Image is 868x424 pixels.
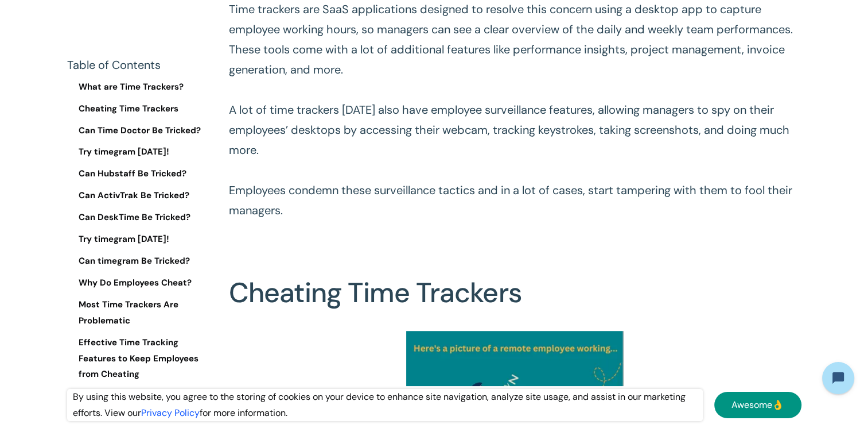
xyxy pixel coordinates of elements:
a: Cheating Time Trackers [67,101,211,117]
a: What are Time Trackers? [67,79,211,95]
a: Can ActivTrak Be Tricked? [67,188,211,204]
a: Can Hubstaff Be Tricked? [67,167,211,183]
a: Privacy Policy [141,407,200,419]
a: Most Time Trackers Are Problematic [67,297,211,329]
div: By using this website, you agree to the storing of cookies on your device to enhance site navigat... [67,389,703,421]
a: Try timegram [DATE]! [67,145,211,161]
div: Table of Contents [67,57,211,74]
a: Awesome👌 [714,392,801,418]
a: Why Do Employees Cheat? [67,275,211,291]
h2: Cheating Time Trackers [229,232,801,319]
a: Effective Time Tracking Features to Keep Employees from Cheating [67,335,211,383]
a: Can DeskTime Be Tricked? [67,210,211,226]
a: Can timegram Be Tricked? [67,253,211,269]
a: Try timegram [DATE]! [67,232,211,248]
a: Can Time Doctor Be Tricked? [67,123,211,139]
